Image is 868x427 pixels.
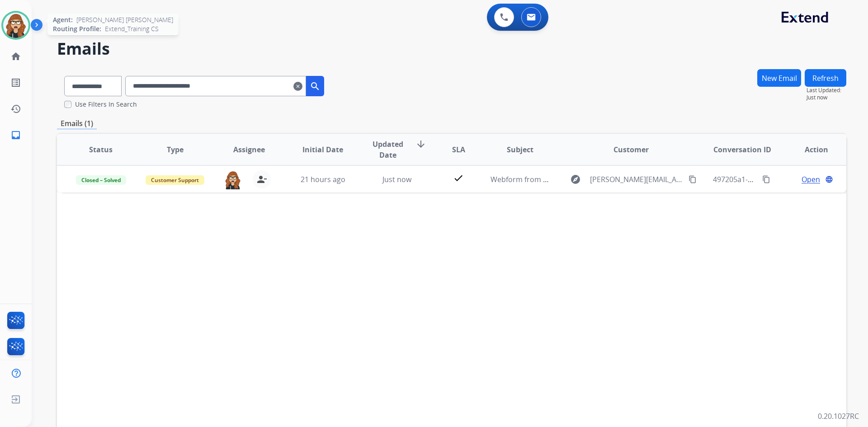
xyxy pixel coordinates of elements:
mat-icon: check [453,173,464,183]
mat-icon: list_alt [10,77,21,88]
span: Webform from [PERSON_NAME][EMAIL_ADDRESS][DOMAIN_NAME] on [DATE] [491,174,751,184]
mat-icon: content_copy [762,175,770,183]
mat-icon: content_copy [689,175,697,183]
span: Last Updated: [807,87,846,94]
span: Subject [507,144,533,155]
mat-icon: language [825,175,833,183]
span: Initial Date [302,144,343,155]
mat-icon: clear [293,81,302,92]
button: Refresh [805,69,846,87]
span: Just now [807,94,846,101]
span: [PERSON_NAME] [PERSON_NAME] [76,15,173,24]
label: Use Filters In Search [75,100,137,109]
img: avatar [3,13,28,38]
img: agent-avatar [224,170,242,189]
mat-icon: home [10,51,21,62]
p: Emails (1) [57,118,97,129]
mat-icon: search [310,81,321,92]
span: Assignee [233,144,265,155]
span: Customer [613,144,649,155]
mat-icon: inbox [10,130,21,141]
p: 0.20.1027RC [818,411,859,422]
span: Customer Support [146,175,204,185]
span: Type [167,144,184,155]
span: 497205a1-ebec-4537-8d6c-f9e39ceaa4a1 [713,174,850,184]
span: Extend_Training CS [105,24,159,33]
span: SLA [452,144,465,155]
span: [PERSON_NAME][EMAIL_ADDRESS][DOMAIN_NAME] [590,174,683,185]
span: Open [802,174,820,185]
span: 21 hours ago [301,174,345,184]
mat-icon: history [10,103,21,114]
span: Closed – Solved [76,175,126,185]
mat-icon: explore [570,174,581,185]
mat-icon: arrow_downward [415,139,426,150]
span: Routing Profile: [53,24,101,33]
span: Conversation ID [713,144,771,155]
span: Updated Date [368,139,409,160]
span: Status [89,144,113,155]
span: Just now [382,174,411,184]
h2: Emails [57,40,846,58]
th: Action [772,134,846,165]
mat-icon: person_remove [256,174,267,185]
button: New Email [757,69,801,87]
span: Agent: [53,15,73,24]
